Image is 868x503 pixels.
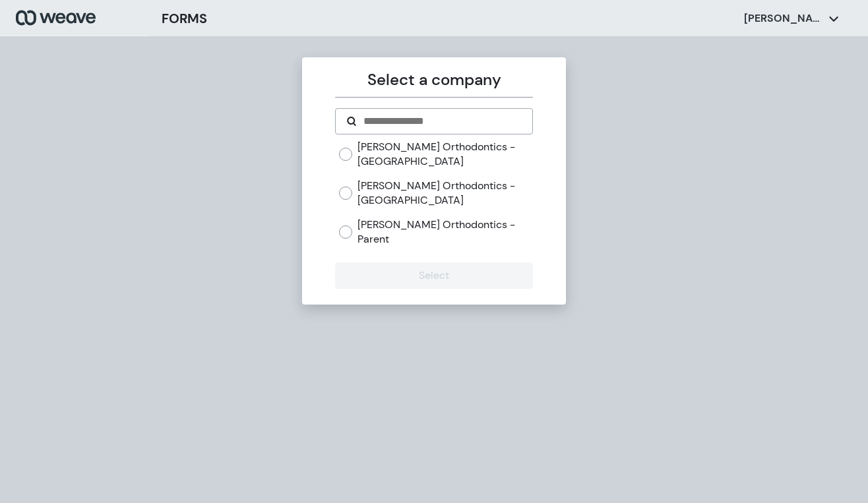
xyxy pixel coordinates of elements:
[357,218,532,246] label: [PERSON_NAME] Orthodontics - Parent
[362,113,521,129] input: Search
[335,68,532,92] p: Select a company
[357,179,532,207] label: [PERSON_NAME] Orthodontics - [GEOGRAPHIC_DATA]
[162,9,207,28] h3: FORMS
[335,262,532,289] button: Select
[744,11,823,26] p: [PERSON_NAME]
[357,140,532,168] label: [PERSON_NAME] Orthodontics - [GEOGRAPHIC_DATA]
